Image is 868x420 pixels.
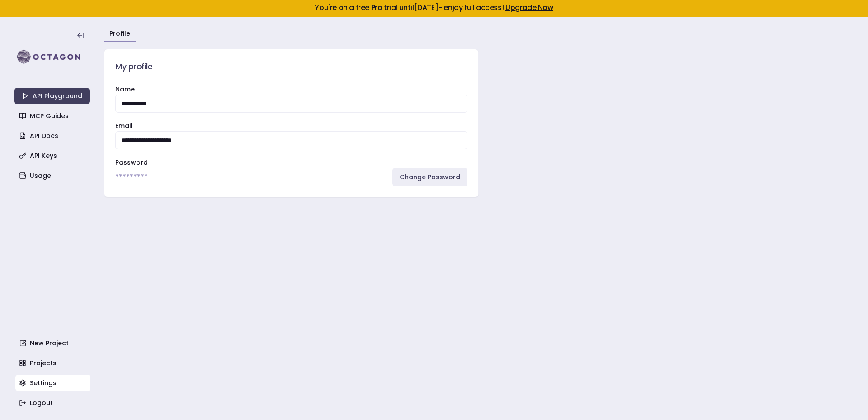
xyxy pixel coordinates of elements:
[15,108,90,124] a: MCP Guides
[14,88,90,104] a: API Playground
[8,4,860,11] h5: You're on a free Pro trial until [DATE] - enjoy full access!
[15,395,90,411] a: Logout
[115,60,467,73] h3: My profile
[115,121,132,130] label: Email
[115,158,148,167] label: Password
[115,85,135,94] label: Name
[15,148,90,164] a: API Keys
[15,128,90,144] a: API Docs
[14,48,90,66] img: logo-rect-yK7x_WSZ.svg
[15,335,90,351] a: New Project
[392,168,467,186] a: Change Password
[109,29,130,38] a: Profile
[15,167,90,184] a: Usage
[15,355,90,371] a: Projects
[15,375,90,391] a: Settings
[505,2,553,13] a: Upgrade Now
